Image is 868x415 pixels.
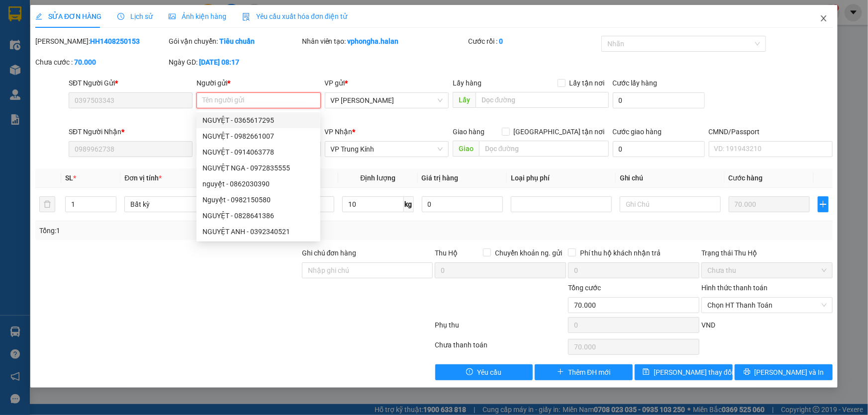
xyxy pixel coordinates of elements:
[491,248,566,258] span: Chuyển khoản ng. gửi
[302,249,357,257] label: Ghi chú đơn hàng
[202,131,314,142] div: NGUYỆT - 0982661007
[196,112,320,128] div: NGUYỆT - 0365617295
[90,37,140,45] b: HH1408250153
[620,196,721,212] input: Ghi Chú
[755,367,824,378] span: [PERSON_NAME] và In
[242,13,250,21] img: icon
[643,368,650,376] span: save
[568,367,610,378] span: Thêm ĐH mới
[701,284,768,292] label: Hình thức thanh toán
[476,92,609,108] input: Dọc đường
[196,208,320,224] div: NGUYỆT - 0828641386
[557,368,564,376] span: plus
[453,128,484,136] span: Giao hàng
[202,163,314,173] div: NGUYỆT NGA - 0972835555
[701,321,715,329] span: VND
[435,364,533,380] button: exclamation-circleYêu cầu
[130,197,219,212] span: Bất kỳ
[196,192,320,208] div: Nguyệt - 0982150580
[568,284,601,292] span: Tổng cước
[820,14,828,22] span: close
[325,128,353,136] span: VP Nhận
[169,12,226,20] span: Ảnh kiện hàng
[404,196,414,212] span: kg
[35,12,101,20] span: SỬA ĐƠN HÀNG
[331,142,443,157] span: VP Trung Kính
[453,79,482,87] span: Lấy hàng
[613,128,662,136] label: Cước giao hàng
[242,12,347,20] span: Yêu cầu xuất hóa đơn điện tử
[202,226,314,237] div: NGUYỆT ANH - 0392340521
[196,109,320,121] div: Tên không hợp lệ
[818,196,829,212] button: plus
[69,78,193,88] div: SĐT Người Gửi
[479,141,609,157] input: Dọc đường
[196,160,320,176] div: NGUYỆT NGA - 0972835555
[196,144,320,160] div: NGUYỆT - 0914063778
[613,141,705,157] input: Cước giao hàng
[701,248,833,258] div: Trạng thái Thu Hộ
[434,320,568,337] div: Phụ thu
[35,57,167,68] div: Chưa cước :
[613,92,705,108] input: Cước lấy hàng
[654,367,733,378] span: [PERSON_NAME] thay đổi
[124,174,162,182] span: Đơn vị tính
[35,36,167,47] div: [PERSON_NAME]:
[302,36,467,47] div: Nhân viên tạo:
[325,78,449,88] div: VP gửi
[196,224,320,240] div: NGUYỆT ANH - 0392340521
[422,174,459,182] span: Giá trị hàng
[360,174,395,182] span: Định lượng
[348,37,399,45] b: vphongha.halan
[735,364,833,380] button: printer[PERSON_NAME] và In
[434,339,568,357] div: Chưa thanh toán
[117,13,124,20] span: clock-circle
[196,128,320,144] div: NGUYỆT - 0982661007
[453,92,476,108] span: Lấy
[707,263,827,278] span: Chưa thu
[39,225,335,236] div: Tổng: 1
[510,126,609,137] span: [GEOGRAPHIC_DATA] tận nơi
[199,58,239,66] b: [DATE] 08:17
[709,126,833,137] div: CMND/Passport
[117,12,153,20] span: Lịch sử
[535,364,633,380] button: plusThêm ĐH mới
[499,37,503,45] b: 0
[810,5,838,33] button: Close
[729,174,763,182] span: Cước hàng
[202,178,314,189] div: nguyệt - 0862030390
[169,57,300,68] div: Ngày GD:
[466,368,473,376] span: exclamation-circle
[818,200,828,208] span: plus
[468,36,599,47] div: Cước rồi :
[576,248,665,258] span: Phí thu hộ khách nhận trả
[202,210,314,221] div: NGUYỆT - 0828641386
[613,79,658,87] label: Cước lấy hàng
[196,176,320,192] div: nguyệt - 0862030390
[453,141,479,157] span: Giao
[331,93,443,108] span: VP Hồng Hà
[93,24,416,37] li: 271 - [PERSON_NAME] - [GEOGRAPHIC_DATA] - [GEOGRAPHIC_DATA]
[69,126,193,137] div: SĐT Người Nhận
[202,194,314,205] div: Nguyệt - 0982150580
[12,68,174,84] b: GỬI : VP [PERSON_NAME]
[435,249,458,257] span: Thu Hộ
[507,168,616,188] th: Loại phụ phí
[196,78,320,88] div: Người gửi
[12,12,87,62] img: logo.jpg
[566,78,609,88] span: Lấy tận nơi
[202,147,314,158] div: NGUYỆT - 0914063778
[616,168,725,188] th: Ghi chú
[74,58,96,66] b: 70.000
[65,174,73,182] span: SL
[707,298,827,313] span: Chọn HT Thanh Toán
[729,196,810,212] input: 0
[39,196,55,212] button: delete
[219,37,255,45] b: Tiêu chuẩn
[744,368,751,376] span: printer
[35,13,42,20] span: edit
[202,115,314,126] div: NGUYỆT - 0365617295
[635,364,733,380] button: save[PERSON_NAME] thay đổi
[169,36,300,47] div: Gói vận chuyển:
[477,367,501,378] span: Yêu cầu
